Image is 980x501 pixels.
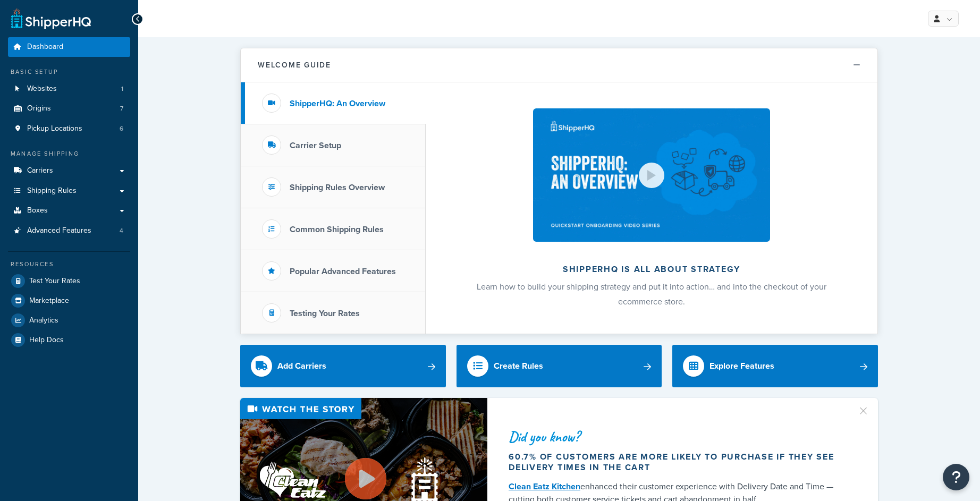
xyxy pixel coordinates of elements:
[290,183,385,192] h3: Shipping Rules Overview
[8,181,130,201] a: Shipping Rules
[29,296,69,305] span: Marketplace
[8,260,130,269] div: Resources
[8,149,130,158] div: Manage Shipping
[29,316,58,325] span: Analytics
[27,166,53,175] span: Carriers
[121,84,123,94] span: 1
[8,221,130,241] li: Advanced Features
[509,429,844,444] div: Did you know?
[8,271,130,291] a: Test Your Rates
[27,186,77,196] span: Shipping Rules
[290,309,360,318] h3: Testing Your Rates
[29,336,64,345] span: Help Docs
[27,84,57,94] span: Websites
[27,124,82,133] span: Pickup Locations
[533,108,770,242] img: ShipperHQ is all about strategy
[29,277,80,286] span: Test Your Rates
[8,37,130,57] a: Dashboard
[241,48,877,82] button: Welcome Guide
[509,452,844,473] div: 60.7% of customers are more likely to purchase if they see delivery times in the cart
[27,104,51,113] span: Origins
[494,359,543,373] div: Create Rules
[454,265,849,274] h2: ShipperHQ is all about strategy
[8,119,130,139] li: Pickup Locations
[277,359,326,373] div: Add Carriers
[8,79,130,99] li: Websites
[8,201,130,220] a: Boxes
[8,330,130,350] a: Help Docs
[258,61,331,69] h2: Welcome Guide
[120,226,123,235] span: 4
[240,345,446,387] a: Add Carriers
[672,345,878,387] a: Explore Features
[8,161,130,181] a: Carriers
[477,281,826,308] span: Learn how to build your shipping strategy and put it into action… and into the checkout of your e...
[290,267,396,276] h3: Popular Advanced Features
[8,291,130,310] a: Marketplace
[457,345,662,387] a: Create Rules
[290,141,341,150] h3: Carrier Setup
[8,99,130,118] li: Origins
[8,79,130,99] a: Websites1
[8,311,130,330] a: Analytics
[8,221,130,241] a: Advanced Features4
[943,464,969,490] button: Open Resource Center
[27,43,63,52] span: Dashboard
[27,226,91,235] span: Advanced Features
[8,99,130,118] a: Origins7
[290,99,385,108] h3: ShipperHQ: An Overview
[709,359,774,373] div: Explore Features
[120,124,123,133] span: 6
[8,119,130,139] a: Pickup Locations6
[120,104,123,113] span: 7
[27,206,48,215] span: Boxes
[290,225,384,234] h3: Common Shipping Rules
[8,67,130,77] div: Basic Setup
[509,480,580,492] a: Clean Eatz Kitchen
